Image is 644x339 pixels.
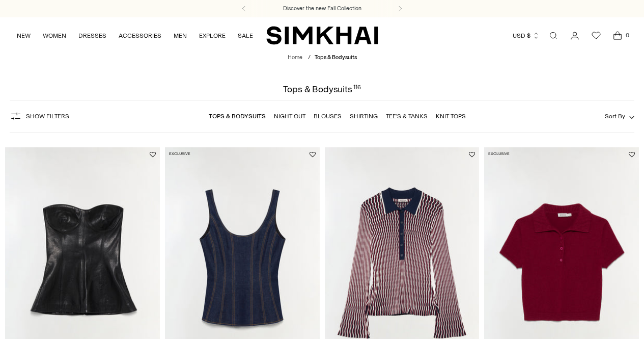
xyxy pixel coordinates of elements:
button: Show Filters [10,108,69,124]
a: Wishlist [586,25,606,46]
button: USD $ [513,24,540,47]
span: Show Filters [26,113,69,120]
a: Blouses [314,113,342,120]
a: SIMKHAI [266,25,378,45]
a: SALE [238,24,253,47]
a: EXPLORE [199,24,226,47]
button: Sort By [605,111,634,122]
span: 0 [623,31,632,40]
button: Add to Wishlist [150,151,156,158]
button: Add to Wishlist [310,151,316,158]
a: Night Out [274,113,305,120]
div: / [308,54,311,62]
nav: Linked collections [209,106,466,127]
a: Shirting [350,113,378,120]
a: Home [288,54,302,61]
span: Sort By [605,113,625,120]
a: Go to the account page [565,25,585,46]
button: Add to Wishlist [629,151,635,158]
a: DRESSES [78,24,106,47]
a: Tops & Bodysuits [209,113,266,120]
a: Open cart modal [607,25,628,46]
a: ACCESSORIES [119,24,161,47]
a: NEW [17,24,31,47]
div: 116 [353,85,361,94]
a: MEN [174,24,187,47]
a: Knit Tops [436,113,466,120]
a: Tee's & Tanks [386,113,428,120]
nav: breadcrumbs [288,54,357,62]
a: WOMEN [43,24,66,47]
a: Discover the new Fall Collection [283,5,361,13]
button: Add to Wishlist [469,151,475,158]
a: Open search modal [543,25,564,46]
h1: Tops & Bodysuits [283,85,360,94]
span: Tops & Bodysuits [315,54,357,61]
